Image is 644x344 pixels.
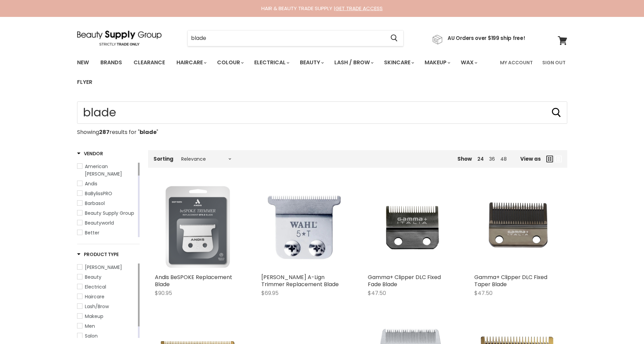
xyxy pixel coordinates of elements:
a: Sign Out [538,55,570,70]
a: My Account [496,55,537,70]
nav: Main [69,53,576,92]
a: Flyer [72,75,97,89]
button: Search [385,30,403,46]
ul: Main menu [72,53,496,92]
a: Men [77,322,137,330]
span: Show [457,155,472,162]
span: View as [520,156,541,162]
span: $90.95 [155,289,172,297]
span: Haircare [85,293,104,300]
a: Makeup [77,313,137,320]
h3: Product Type [77,251,119,258]
a: Barbasol [77,200,137,207]
span: Salon [85,332,98,339]
a: Beautyworld [77,219,137,227]
a: Brands [95,55,127,70]
a: Lash / Brow [329,55,378,70]
span: Better [PERSON_NAME] [85,229,122,244]
a: Andis [77,180,137,187]
a: Barber [77,263,137,271]
a: Gamma+ Clipper DLC Fixed Taper Blade [474,273,547,288]
button: Search [551,107,562,118]
a: Haircare [77,293,137,300]
strong: 287 [99,128,110,136]
a: Beauty [77,273,137,281]
span: BaBylissPRO [85,190,112,197]
input: Search [77,101,567,124]
a: Wahl A-Lign Trimmer Replacement Blade [261,184,348,270]
span: $69.95 [261,289,279,297]
form: Product [77,101,567,124]
span: American [PERSON_NAME] [85,163,122,177]
a: 36 [489,156,495,162]
a: Colour [212,55,248,70]
iframe: Gorgias live chat messenger [610,312,637,337]
a: Beauty Supply Group [77,209,137,217]
a: American Barber [77,163,137,178]
a: Haircare [171,55,211,70]
span: Lash/Brow [85,303,109,310]
a: Beauty [295,55,328,70]
span: Beauty [85,274,101,280]
p: Showing results for " " [77,129,567,135]
label: Sorting [153,156,173,162]
span: Andis [85,180,97,187]
span: Barbasol [85,200,105,207]
a: Andis BeSPOKE Replacement Blade [155,184,241,270]
a: Clearance [128,55,170,70]
span: $47.50 [474,289,493,297]
a: Electrical [77,283,137,291]
a: Andis BeSPOKE Replacement Blade [155,273,232,288]
a: Wax [456,55,481,70]
span: Beautyworld [85,220,114,226]
input: Search [188,30,385,46]
span: Makeup [85,313,103,320]
a: Gamma+ Clipper DLC Fixed Taper Blade [474,184,560,270]
span: Men [85,323,95,329]
span: Beauty Supply Group [85,210,134,216]
a: Gamma+ Clipper DLC Fixed Fade Blade [368,184,454,270]
a: Skincare [379,55,418,70]
a: 24 [477,156,484,162]
a: Makeup [420,55,454,70]
span: [PERSON_NAME] [85,264,122,271]
h3: Vendor [77,150,103,157]
a: BaBylissPRO [77,190,137,197]
strong: blade [140,128,157,136]
a: 48 [500,156,507,162]
span: $47.50 [368,289,386,297]
a: Better Barber [77,229,137,244]
span: Electrical [85,283,106,290]
a: Salon [77,332,137,340]
a: [PERSON_NAME] A-Lign Trimmer Replacement Blade [261,273,339,288]
a: Electrical [249,55,293,70]
a: Lash/Brow [77,303,137,310]
div: HAIR & BEAUTY TRADE SUPPLY | [69,5,576,12]
a: Gamma+ Clipper DLC Fixed Fade Blade [368,273,441,288]
form: Product [187,30,404,46]
a: GET TRADE ACCESS [335,5,383,12]
a: New [72,55,94,70]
